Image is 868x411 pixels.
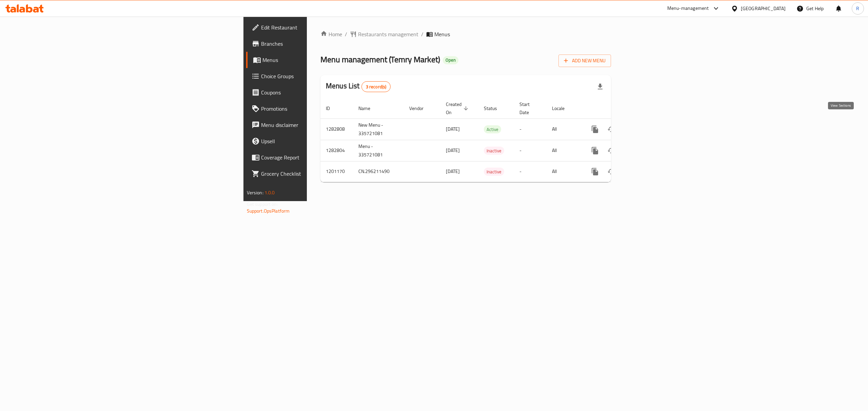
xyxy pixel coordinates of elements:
[547,161,581,182] td: All
[246,68,389,84] a: Choice Groups
[261,40,383,48] span: Branches
[558,55,611,67] button: Add New Menu
[519,100,538,116] span: Start Date
[587,164,603,180] button: more
[261,105,383,113] span: Promotions
[667,4,709,13] div: Menu-management
[741,5,786,12] div: [GEOGRAPHIC_DATA]
[603,121,619,137] button: Change Status
[446,125,460,133] span: [DATE]
[261,88,383,96] span: Coupons
[484,168,504,176] span: Inactive
[484,104,506,112] span: Status
[246,166,389,182] a: Grocery Checklist
[247,200,278,209] span: Get support on:
[358,104,379,112] span: Name
[514,140,547,161] td: -
[603,164,619,180] button: Change Status
[409,104,432,112] span: Vendor
[547,118,581,140] td: All
[261,170,383,178] span: Grocery Checklist
[361,81,391,92] div: Total records count
[484,168,504,176] div: Inactive
[603,143,619,159] button: Change Status
[592,79,608,95] div: Export file
[261,23,383,31] span: Edit Restaurant
[514,161,547,182] td: -
[514,118,547,140] td: -
[261,121,383,129] span: Menu disclaimer
[587,143,603,159] button: more
[320,30,611,38] nav: breadcrumb
[246,133,389,149] a: Upsell
[262,56,383,64] span: Menus
[484,126,501,133] span: Active
[264,188,275,197] span: 1.0.0
[547,140,581,161] td: All
[446,100,470,116] span: Created On
[246,19,389,36] a: Edit Restaurant
[581,98,657,119] th: Actions
[247,207,290,215] a: Support.OpsPlatform
[484,147,504,155] span: Inactive
[564,57,606,65] span: Add New Menu
[856,5,859,12] span: R
[261,137,383,145] span: Upsell
[552,104,573,112] span: Locale
[434,30,450,38] span: Menus
[362,84,391,90] span: 3 record(s)
[443,57,458,63] span: Open
[246,101,389,117] a: Promotions
[261,72,383,80] span: Choice Groups
[246,84,389,101] a: Coupons
[443,56,458,64] div: Open
[246,52,389,68] a: Menus
[446,146,460,155] span: [DATE]
[326,104,339,112] span: ID
[320,98,657,182] table: enhanced table
[261,153,383,161] span: Coverage Report
[246,36,389,52] a: Branches
[446,167,460,176] span: [DATE]
[247,188,263,197] span: Version:
[421,30,423,38] li: /
[587,121,603,137] button: more
[246,117,389,133] a: Menu disclaimer
[484,125,501,133] div: Active
[326,81,391,92] h2: Menus List
[246,149,389,166] a: Coverage Report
